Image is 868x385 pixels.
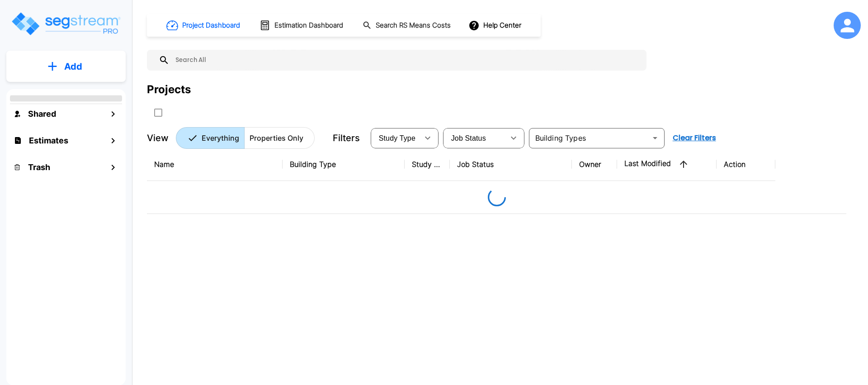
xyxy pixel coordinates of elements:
[147,148,283,181] th: Name
[176,127,245,149] button: Everything
[405,148,450,181] th: Study Type
[147,81,191,98] div: Projects
[28,108,56,120] h1: Shared
[163,15,245,35] button: Project Dashboard
[244,127,315,149] button: Properties Only
[617,148,717,181] th: Last Modified
[274,20,343,31] h1: Estimation Dashboard
[373,125,419,151] div: Select
[256,16,348,35] button: Estimation Dashboard
[649,132,661,144] button: Open
[333,131,360,145] p: Filters
[451,134,486,142] span: Job Status
[572,148,617,181] th: Owner
[182,20,240,31] h1: Project Dashboard
[283,148,405,181] th: Building Type
[6,53,126,80] button: Add
[149,104,167,122] button: SelectAll
[147,131,169,145] p: View
[669,129,720,147] button: Clear Filters
[717,148,775,181] th: Action
[250,133,303,143] p: Properties Only
[532,132,647,144] input: Building Types
[28,161,50,173] h1: Trash
[170,50,642,71] input: Search All
[202,133,239,143] p: Everything
[450,148,572,181] th: Job Status
[176,127,315,149] div: Platform
[64,60,82,73] p: Add
[10,11,121,37] img: Logo
[467,17,525,34] button: Help Center
[359,17,456,34] button: Search RS Means Costs
[379,134,415,142] span: Study Type
[376,20,451,31] h1: Search RS Means Costs
[29,134,68,147] h1: Estimates
[445,125,505,151] div: Select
